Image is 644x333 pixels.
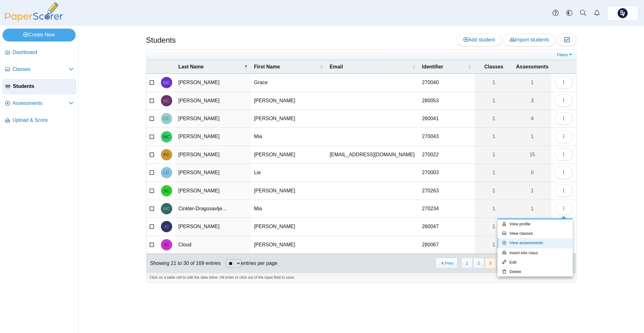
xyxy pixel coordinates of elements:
td: 270263 [419,182,475,200]
span: Dashboard [13,49,74,56]
span: Identifier : Activate to sort [468,64,471,70]
a: Upload & Score [3,113,76,128]
span: Import students [510,37,549,42]
span: Last Name [178,63,243,70]
td: 260041 [419,110,475,128]
td: [PERSON_NAME] [251,146,327,164]
td: Mia [251,200,327,218]
a: Classes [3,62,76,77]
a: 3 [513,92,551,110]
span: Jacob Clarke [164,224,169,229]
td: [PERSON_NAME] [175,164,251,182]
td: [PERSON_NAME] [175,110,251,128]
span: Classes [13,66,69,73]
td: 270234 [419,200,475,218]
nav: pagination [435,258,572,268]
td: [PERSON_NAME] [251,182,327,200]
span: Chris Paolelli [618,8,628,18]
a: 1 [475,74,513,91]
td: 270040 [419,74,475,92]
span: Cinkler-Dragosavljevic [178,206,227,211]
td: Lia [251,164,327,182]
button: Previous [435,258,458,268]
span: Email : Activate to sort [412,64,416,70]
span: Add student [463,37,495,42]
a: Add student [457,34,502,46]
a: Dashboard [3,45,76,60]
td: [PERSON_NAME] [251,110,327,128]
a: 4 [513,218,551,235]
a: Assessments [3,96,76,111]
a: 1 [513,74,551,91]
span: Nathan Cano [163,99,169,103]
a: 1 [475,164,513,181]
a: View assessments [498,238,573,248]
a: Filters [556,52,575,58]
span: Email [330,63,411,70]
td: 270003 [419,164,475,182]
span: Selina Chen [163,189,169,193]
td: 260047 [419,218,475,236]
td: Mia [251,128,327,146]
span: Identifier [422,63,466,70]
td: Cloud [175,236,251,254]
span: Assessments [13,100,69,107]
img: PaperScorer [3,3,65,22]
button: 4 [497,258,508,268]
span: Grace Callero [163,80,170,85]
td: [PERSON_NAME] [175,92,251,110]
td: [PERSON_NAME] [175,146,251,164]
button: 3 [485,258,496,268]
span: First Name : Activate to sort [320,64,323,70]
td: [PERSON_NAME] [175,128,251,146]
a: Alerts [590,6,604,20]
span: Lia Chacon [164,170,169,175]
a: View profile [498,219,573,229]
td: [PERSON_NAME] [251,218,327,236]
span: Classes [478,63,510,70]
a: 15 [513,146,551,164]
a: Create New [3,29,76,41]
a: 1 [475,92,513,110]
td: Grace [251,74,327,92]
img: ps.PvyhDibHWFIxMkTk [618,8,628,18]
span: Mia Cinkler-Dragosavljevic [163,207,170,211]
span: Students [13,83,73,90]
a: 1 [475,182,513,200]
button: 2 [473,258,484,268]
td: [PERSON_NAME] [251,92,327,110]
a: Students [3,79,76,94]
label: entries per page [241,260,278,266]
h1: Students [146,35,176,46]
td: 270043 [419,128,475,146]
a: 1 [475,200,513,218]
a: 1 [513,182,551,200]
td: [PERSON_NAME] [175,218,251,236]
a: 1 [475,236,513,254]
span: Upload & Score [13,117,74,124]
span: First Name [254,63,318,70]
a: 1 [513,200,551,218]
a: Edit [498,258,573,267]
div: Click on a table cell to edit the data inline. Hit enter or click out of the input field to save. [146,273,576,282]
a: Import students [503,34,556,46]
td: 270022 [419,146,475,164]
a: 1 [475,218,513,235]
a: Delete [498,267,573,277]
a: 1 [475,110,513,127]
a: 0 [513,164,551,181]
span: Chad Carlson [163,116,169,121]
button: 1 [461,258,472,268]
a: 1 [475,146,513,164]
td: [PERSON_NAME] [175,74,251,92]
a: 1 [475,128,513,145]
td: 280053 [419,92,475,110]
td: 280067 [419,236,475,254]
span: Assessments [516,63,548,70]
span: Patrick Carnel [163,153,169,157]
a: ps.PvyhDibHWFIxMkTk [607,6,638,21]
span: Last Name : Activate to invert sorting [244,64,248,70]
td: [PERSON_NAME] [175,182,251,200]
a: View classes [498,229,573,238]
a: PaperScorer [3,17,65,23]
